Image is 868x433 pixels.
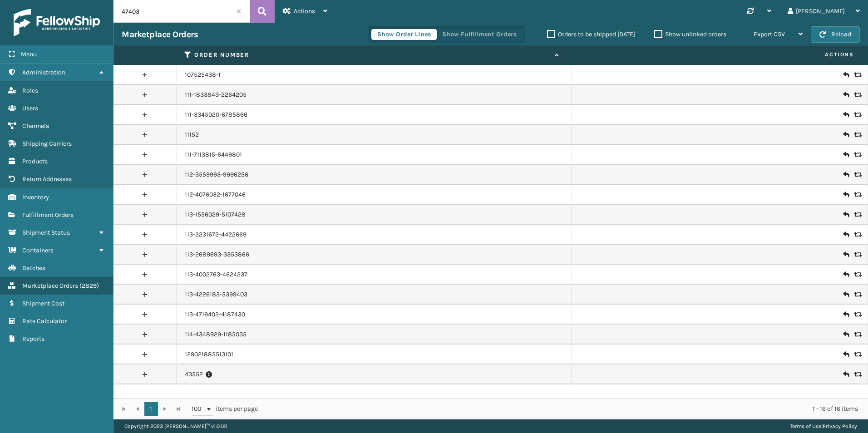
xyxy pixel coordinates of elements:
i: Create Return Label [843,190,848,199]
a: 114-4348929-1185035 [185,330,247,339]
h3: Marketplace Orders [122,29,198,40]
i: Replace [854,331,859,338]
span: ( 2829 ) [79,282,99,290]
button: Show Fulfillment Orders [436,29,523,40]
button: Reload [811,26,860,43]
span: Actions [294,7,315,15]
span: items per page [192,402,258,416]
span: Actions [571,47,859,62]
span: Reports [22,335,44,343]
a: 113-4719402-4187430 [185,310,245,319]
i: Replace [854,351,859,358]
p: Copyright 2023 [PERSON_NAME]™ v 1.0.191 [124,419,227,433]
div: 1 - 16 of 16 items [271,404,858,413]
i: Replace [854,72,859,78]
i: Create Return Label [843,230,848,239]
span: Batches [22,264,45,272]
i: Replace [854,152,859,158]
i: Create Return Label [843,70,848,79]
i: Replace [854,92,859,98]
a: 113-2689693-3353866 [185,250,249,259]
span: Shipment Cost [22,300,64,307]
span: Roles [22,87,38,94]
i: Create Return Label [843,110,848,119]
i: Create Return Label [843,90,848,99]
i: Replace [854,192,859,198]
span: Marketplace Orders [22,282,78,290]
span: Containers [22,246,54,254]
a: 113-4002763-4624237 [185,270,247,279]
a: 111-3345020-6785866 [185,110,247,119]
i: Replace [854,271,859,278]
i: Replace [854,132,859,138]
span: 100 [192,404,205,413]
i: Create Return Label [843,330,848,339]
a: 113-1556029-5107428 [185,210,246,219]
span: Inventory [22,193,49,201]
i: Create Return Label [843,350,848,359]
span: Menu [21,50,37,58]
label: Orders to be shipped [DATE] [547,30,635,38]
a: 111-1833843-2264205 [185,90,247,99]
a: 113-4226183-5399403 [185,290,247,299]
a: 11152 [185,130,199,139]
a: Privacy Policy [823,423,857,429]
span: Administration [22,69,65,76]
i: Create Return Label [843,250,848,259]
a: 1 [144,402,158,416]
i: Replace [854,311,859,318]
i: Replace [854,251,859,258]
div: | [790,419,857,433]
i: Create Return Label [843,290,848,299]
span: Shipping Carriers [22,140,72,148]
a: 43552 [185,370,203,379]
i: Create Return Label [843,170,848,179]
label: Order Number [194,51,550,59]
i: Replace [854,371,859,378]
span: Export CSV [754,30,785,38]
span: Products [22,157,48,165]
i: Create Return Label [843,150,848,159]
a: Terms of Use [790,423,821,429]
a: 111-7113815-6449801 [185,150,242,159]
a: 107525438-1 [185,70,221,79]
i: Create Return Label [843,370,848,379]
span: Shipment Status [22,229,70,236]
span: Users [22,104,38,112]
button: Show Order Lines [371,29,437,40]
span: Channels [22,122,49,130]
a: 112-4076032-1677046 [185,190,246,199]
i: Replace [854,172,859,178]
label: Show unlinked orders [654,30,726,38]
img: logo [14,9,100,36]
i: Create Return Label [843,210,848,219]
a: 113-2231672-4422669 [185,230,247,239]
i: Replace [854,231,859,238]
i: Replace [854,212,859,218]
i: Create Return Label [843,130,848,139]
i: Create Return Label [843,310,848,319]
span: Fulfillment Orders [22,211,74,219]
span: Return Addresses [22,175,72,183]
span: Rate Calculator [22,317,67,325]
a: 112-3559993-9996256 [185,170,248,179]
i: Replace [854,291,859,298]
i: Create Return Label [843,270,848,279]
i: Replace [854,112,859,118]
a: 129021885513101 [185,350,233,359]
